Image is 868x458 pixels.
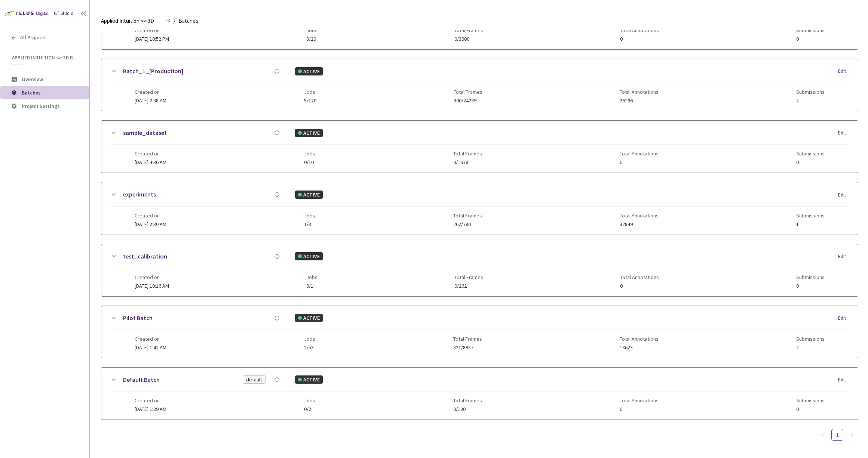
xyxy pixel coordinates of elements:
[123,375,160,384] a: Default Batch
[838,376,850,384] div: Edit
[178,16,198,25] span: Batches
[135,151,166,157] span: Created on
[135,397,166,403] span: Created on
[816,429,828,441] li: Previous Page
[295,314,323,322] div: ACTIVE
[304,345,315,350] span: 2/53
[620,98,659,103] span: 26196
[620,27,659,33] span: Total Annotations
[101,182,858,234] div: experimentsACTIVEEditCreated on[DATE] 2:30 AMJobs1/3Total Frames262/780Total Annotations32849Subm...
[295,252,323,260] div: ACTIVE
[304,98,316,103] span: 5/120
[453,222,482,227] span: 262/780
[306,274,318,280] span: Jobs
[135,221,166,228] span: [DATE] 2:30 AM
[454,274,483,280] span: Total Frames
[306,27,318,33] span: Jobs
[135,282,169,289] span: [DATE] 10:16 AM
[135,336,166,342] span: Created on
[295,67,323,75] div: ACTIVE
[796,151,825,157] span: Submissions
[101,121,858,173] div: sample_datasetACTIVEEditCreated on[DATE] 4:36 AMJobs0/10Total Frames0/1978Total Annotations0Submi...
[304,160,315,165] span: 0/10
[135,27,169,33] span: Created on
[850,433,855,437] span: right
[453,397,482,403] span: Total Frames
[123,252,167,261] a: test_calibration
[838,315,850,322] div: Edit
[453,160,482,165] span: 0/1978
[304,336,315,342] span: Jobs
[101,244,858,296] div: test_calibrationACTIVEEditCreated on[DATE] 10:16 AMJobs0/1Total Frames0/262Total Annotations0Subm...
[796,36,825,42] span: 0
[454,27,483,33] span: Total Frames
[295,375,323,384] div: ACTIVE
[620,397,659,403] span: Total Annotations
[453,213,482,219] span: Total Frames
[101,306,858,358] div: Pilot BatchACTIVEEditCreated on[DATE] 1:41 AMJobs2/53Total Frames321/8987Total Annotations18623Su...
[816,429,828,441] button: left
[453,406,482,412] span: 0/180
[304,213,315,219] span: Jobs
[304,406,315,412] span: 0/2
[295,191,323,199] div: ACTIVE
[454,36,483,42] span: 0/3900
[831,429,843,441] li: 1
[832,429,843,440] a: 1
[135,35,169,42] span: [DATE] 10:52 PM
[306,283,318,289] span: 0/1
[796,213,825,219] span: Submissions
[304,397,315,403] span: Jobs
[620,345,659,350] span: 18623
[454,98,482,103] span: 300/24239
[135,159,166,165] span: [DATE] 4:36 AM
[22,89,41,96] span: Batches
[796,406,825,412] span: 0
[796,274,825,280] span: Submissions
[796,98,825,103] span: 2
[454,89,482,95] span: Total Frames
[174,16,175,25] li: /
[304,151,315,157] span: Jobs
[620,336,659,342] span: Total Annotations
[796,89,825,95] span: Submissions
[796,283,825,289] span: 0
[123,313,153,323] a: Pilot Batch
[796,27,825,33] span: Submissions
[453,345,482,350] span: 321/8987
[838,129,850,137] div: Edit
[135,213,166,219] span: Created on
[123,66,183,76] a: Batch_1_[Production]
[796,160,825,165] span: 0
[20,34,47,41] span: All Projects
[135,89,166,95] span: Created on
[101,368,858,420] div: Default BatchdefaultACTIVEEditCreated on[DATE] 1:39 AMJobs0/2Total Frames0/180Total Annotations0S...
[12,55,79,61] span: Applied Intuition <> 3D BBox - [PERSON_NAME]
[135,274,169,280] span: Created on
[620,274,659,280] span: Total Annotations
[101,59,858,111] div: Batch_1_[Production]ACTIVEEditCreated on[DATE] 2:38 AMJobs5/120Total Frames300/24239Total Annotat...
[846,429,858,441] li: Next Page
[796,345,825,350] span: 2
[838,253,850,260] div: Edit
[846,429,858,441] button: right
[123,190,156,199] a: experiments
[796,336,825,342] span: Submissions
[620,406,659,412] span: 0
[620,89,659,95] span: Total Annotations
[135,97,166,104] span: [DATE] 2:38 AM
[306,36,318,42] span: 0/20
[246,376,262,383] div: default
[820,433,825,437] span: left
[620,151,659,157] span: Total Annotations
[620,222,659,227] span: 32849
[838,191,850,199] div: Edit
[304,89,316,95] span: Jobs
[620,213,659,219] span: Total Annotations
[796,397,825,403] span: Submissions
[22,76,43,83] span: Overview
[135,406,166,412] span: [DATE] 1:39 AM
[135,344,166,351] span: [DATE] 1:41 AM
[453,336,482,342] span: Total Frames
[295,129,323,137] div: ACTIVE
